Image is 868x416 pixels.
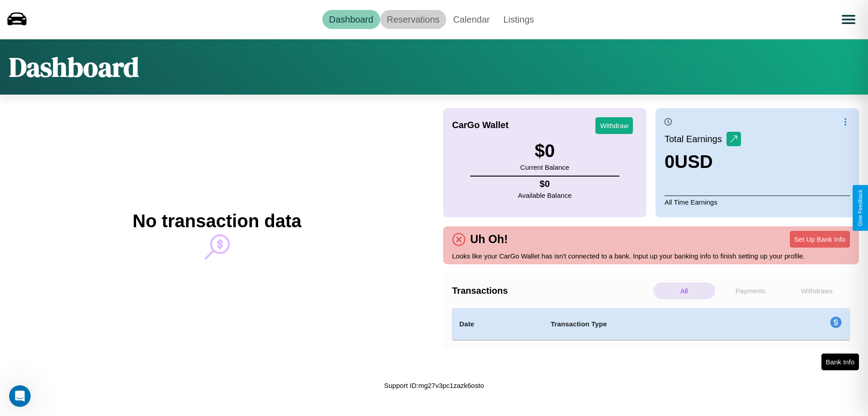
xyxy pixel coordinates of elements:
h1: Dashboard [9,48,139,86]
p: All [653,282,715,299]
p: Current Balance [520,161,569,173]
h4: $ 0 [518,179,572,189]
a: Listings [496,10,541,29]
h4: Transaction Type [551,319,756,330]
p: Withdraws [786,282,848,299]
h4: Date [459,319,536,330]
a: Reservations [380,10,447,29]
h2: No transaction data [132,211,301,231]
h3: $ 0 [520,141,569,161]
p: Payments [720,282,782,299]
h4: Transactions [452,286,651,296]
div: Give Feedback [857,190,863,226]
a: Dashboard [322,10,380,29]
table: simple table [452,308,850,340]
button: Set Up Bank Info [790,231,850,248]
button: Bank Info [821,354,859,370]
h4: Uh Oh! [466,233,512,246]
p: Looks like your CarGo Wallet has isn't connected to a bank. Input up your banking info to finish ... [452,250,850,262]
h4: CarGo Wallet [452,120,509,130]
p: Support ID: mg27v3pc1zazk6osto [384,379,484,392]
h3: 0 USD [665,152,741,172]
iframe: Intercom live chat [9,385,31,407]
p: All Time Earnings [665,196,850,208]
a: Calendar [446,10,496,29]
button: Withdraw [595,117,633,134]
button: Open menu [836,7,861,32]
p: Total Earnings [665,131,726,147]
p: Available Balance [518,189,572,201]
